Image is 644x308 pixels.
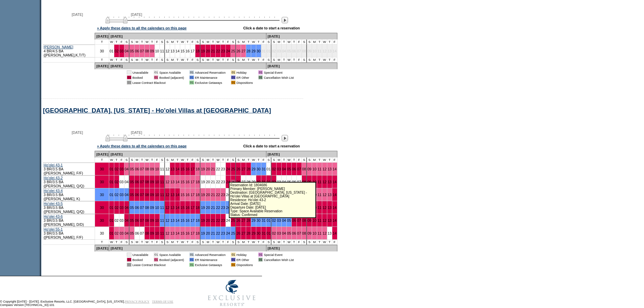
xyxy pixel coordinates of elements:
[196,231,200,235] a: 18
[317,231,321,235] a: 11
[287,218,291,222] a: 05
[236,218,240,222] a: 26
[155,193,159,197] a: 10
[201,49,205,53] a: 19
[196,167,200,171] a: 18
[252,180,256,184] a: 29
[266,33,337,40] td: [DATE]
[201,193,205,197] a: 19
[323,218,327,222] a: 12
[114,40,119,45] td: T
[277,218,281,222] a: 03
[155,167,159,171] a: 10
[181,180,185,184] a: 15
[323,167,327,171] a: 12
[241,180,245,184] a: 27
[125,218,129,222] a: 04
[100,231,104,235] a: 30
[292,231,296,235] a: 06
[282,135,288,141] img: Next
[191,180,195,184] a: 17
[201,167,205,171] a: 19
[125,49,129,53] a: 04
[287,180,291,184] a: 05
[241,218,245,222] a: 27
[140,180,144,184] a: 07
[257,218,261,222] a: 30
[135,193,139,197] a: 06
[272,231,276,235] a: 02
[307,180,311,184] a: 09
[196,49,200,53] a: 18
[135,49,139,53] a: 06
[241,167,245,171] a: 27
[297,180,301,184] a: 07
[170,180,174,184] a: 13
[100,206,104,210] a: 30
[170,49,174,53] a: 13
[125,193,129,197] a: 04
[201,218,205,222] a: 19
[257,167,261,171] a: 30
[130,167,134,171] a: 05
[95,33,109,40] td: [DATE]
[109,40,114,45] td: W
[125,300,149,303] a: PRIVACY POLICY
[287,231,291,235] a: 05
[221,193,225,197] a: 23
[170,231,174,235] a: 13
[155,180,159,184] a: 10
[246,167,251,171] a: 28
[297,218,301,222] a: 07
[191,49,195,53] a: 17
[328,206,332,210] a: 13
[196,193,200,197] a: 18
[226,218,230,222] a: 24
[277,167,281,171] a: 03
[72,13,83,17] span: [DATE]
[130,206,134,210] a: 05
[124,40,130,45] td: S
[100,49,104,53] a: 30
[216,49,220,53] a: 22
[115,167,119,171] a: 02
[150,49,154,53] a: 09
[191,206,195,210] a: 17
[150,167,154,171] a: 09
[282,231,286,235] a: 04
[186,180,190,184] a: 16
[160,231,164,235] a: 11
[120,49,124,53] a: 03
[191,193,195,197] a: 17
[44,227,63,231] a: Ho'olei 55-1
[226,206,230,210] a: 24
[145,49,149,53] a: 08
[140,231,144,235] a: 07
[236,167,240,171] a: 26
[312,180,316,184] a: 10
[221,180,225,184] a: 23
[125,206,129,210] a: 04
[257,231,261,235] a: 30
[150,231,154,235] a: 09
[140,49,144,53] a: 07
[140,206,144,210] a: 07
[120,206,124,210] a: 03
[100,167,104,171] a: 30
[140,218,144,222] a: 07
[135,206,139,210] a: 06
[175,206,180,210] a: 14
[333,231,337,235] a: 14
[119,40,124,45] td: F
[100,193,104,197] a: 30
[206,49,210,53] a: 20
[317,193,321,197] a: 11
[317,180,321,184] a: 11
[292,218,296,222] a: 06
[216,206,220,210] a: 22
[155,206,159,210] a: 10
[252,167,256,171] a: 29
[231,49,235,53] a: 25
[165,167,169,171] a: 12
[109,33,266,40] td: [DATE]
